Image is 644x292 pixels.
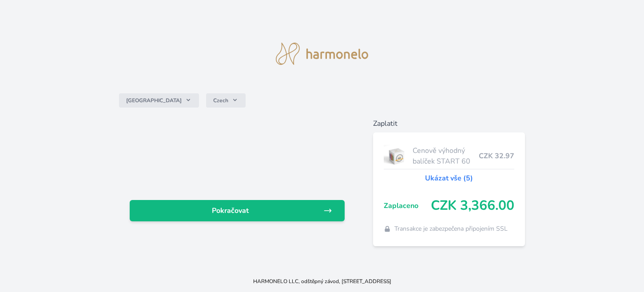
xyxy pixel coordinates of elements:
span: CZK 3,366.00 [431,198,514,214]
span: [GEOGRAPHIC_DATA] [126,97,182,104]
img: start.jpg [384,145,409,167]
span: Pokračovat [137,205,323,216]
span: Transakce je zabezpečena připojením SSL [394,224,508,233]
img: logo.svg [276,43,368,65]
a: Ukázat vše (5) [425,173,473,184]
span: Czech [213,97,228,104]
a: Pokračovat [130,200,345,221]
button: Czech [206,93,246,108]
h6: Zaplatit [373,118,525,129]
span: Zaplaceno [384,200,430,211]
span: CZK 32.97 [479,151,514,161]
span: Cenově výhodný balíček START 60 [413,145,479,167]
button: [GEOGRAPHIC_DATA] [119,93,199,108]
